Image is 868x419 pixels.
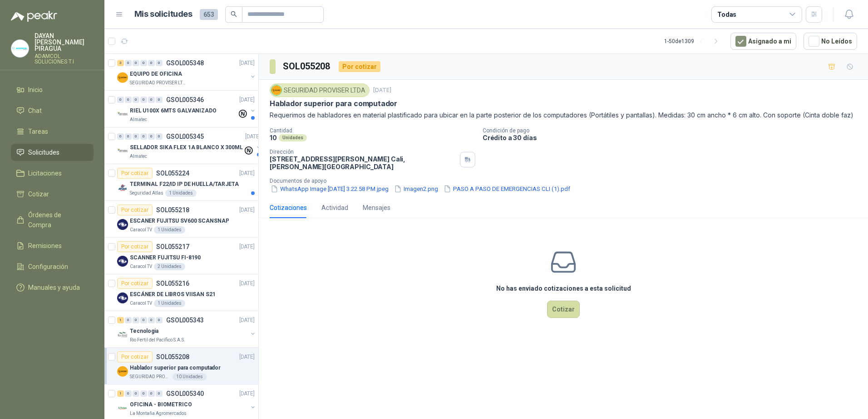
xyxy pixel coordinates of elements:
[117,168,153,179] div: Por cotizar
[165,190,197,197] div: 1 Unidades
[104,164,258,201] a: Por cotizarSOL055224[DATE] Company LogoTERMINAL F22/ID IP DE HUELLA/TARJETASeguridad Atlas1 Unidades
[28,241,62,251] span: Remisiones
[154,300,185,307] div: 1 Unidades
[35,33,94,52] p: DAYAN [PERSON_NAME] PIRAGUA
[104,201,258,238] a: Por cotizarSOL055218[DATE] Company LogoESCANER FUJITSU SV600 SCANSNAPCaracol TV1 Unidades
[154,226,185,234] div: 1 Unidades
[28,147,59,157] span: Solicitudes
[717,10,736,19] div: Todas
[140,317,147,323] div: 0
[28,85,43,95] span: Inicio
[28,168,62,178] span: Licitaciones
[547,301,580,318] button: Cotizar
[104,274,258,311] a: Por cotizarSOL055216[DATE] Company LogoESCÁNER DE LIBROS VIISAN S21Caracol TV1 Unidades
[117,315,256,344] a: 1 0 0 0 0 0 GSOL005343[DATE] Company LogoTecnologiaRio Fertil del Pacífico S.A.S.
[279,134,307,141] div: Unidades
[130,180,239,189] p: TERMINAL F22/ID IP DE HUELLA/TARJETA
[133,317,139,323] div: 0
[117,72,128,83] img: Company Logo
[130,153,147,160] p: Almatec
[117,133,124,140] div: 0
[117,94,256,123] a: 0 0 0 0 0 0 GSOL005346[DATE] Company LogoRIEL U100X 6MTS GALVANIZADOAlmatec
[130,336,185,344] p: Rio Fertil del Pacífico S.A.S.
[148,60,155,66] div: 0
[28,189,49,199] span: Cotizar
[231,11,237,17] span: search
[130,116,147,123] p: Almatec
[154,263,185,270] div: 2 Unidades
[200,9,218,20] span: 653
[35,54,94,64] p: ADAMCOL SOLUCIONES T.I
[117,292,128,303] img: Company Logo
[130,410,187,417] p: La Montaña Agromercados
[117,278,153,289] div: Por cotizar
[130,79,187,87] p: SEGURIDAD PROVISER LTDA
[270,134,277,141] p: 10
[130,217,229,225] p: ESCANER FUJITSU SV600 SCANSNAP
[156,170,189,176] p: SOL055224
[117,60,124,66] div: 3
[239,206,255,214] p: [DATE]
[664,34,723,49] div: 1 - 50 de 1309
[104,348,258,385] a: Por cotizarSOL055208[DATE] Company LogoHablador superior para computadorSEGURIDAD PROVISER LTDA10...
[11,81,94,98] a: Inicio
[117,97,124,103] div: 0
[117,329,128,340] img: Company Logo
[148,97,155,103] div: 0
[28,262,68,272] span: Configuración
[130,400,192,409] p: OFICINA - BIOMETRICO
[11,185,94,203] a: Cotizar
[117,131,262,160] a: 0 0 0 0 0 0 GSOL005345[DATE] Company LogoSELLADOR SIKA FLEX 1A BLANCO X 300MLAlmatec
[28,283,80,292] span: Manuales y ayuda
[283,59,331,73] h3: SOL055208
[125,133,132,140] div: 0
[125,97,132,103] div: 0
[140,60,147,66] div: 0
[11,11,57,22] img: Logo peakr
[148,317,155,323] div: 0
[270,110,857,120] p: Requerimos de habladores en material plastificado para ubicar en la parte posterior de los comput...
[270,149,456,155] p: Dirección
[239,243,255,251] p: [DATE]
[130,107,217,115] p: RIEL U100X 6MTS GALVANIZADO
[117,317,124,323] div: 1
[130,263,152,270] p: Caracol TV
[148,133,155,140] div: 0
[130,226,152,234] p: Caracol TV
[117,146,128,156] img: Company Logo
[239,316,255,325] p: [DATE]
[483,127,864,134] p: Condición de pago
[393,184,439,194] button: Imagen2.png
[166,133,204,140] p: GSOL005345
[140,390,147,397] div: 0
[270,184,390,194] button: WhatsApp Image [DATE] 3.22.58 PM.jpeg
[125,317,132,323] div: 0
[133,60,139,66] div: 0
[11,206,94,234] a: Órdenes de Compra
[270,155,456,171] p: [STREET_ADDRESS][PERSON_NAME] Cali , [PERSON_NAME][GEOGRAPHIC_DATA]
[117,351,153,362] div: Por cotizar
[270,203,307,213] div: Cotizaciones
[140,97,147,103] div: 0
[130,373,171,380] p: SEGURIDAD PROVISER LTDA
[130,364,221,372] p: Hablador superior para computador
[148,390,155,397] div: 0
[270,99,397,108] p: Hablador superior para computador
[156,317,163,323] div: 0
[239,353,255,361] p: [DATE]
[125,390,132,397] div: 0
[117,58,256,87] a: 3 0 0 0 0 0 GSOL005348[DATE] Company LogoEQUIPO DE OFICINASEGURIDAD PROVISER LTDA
[166,97,204,103] p: GSOL005346
[11,279,94,296] a: Manuales y ayuda
[11,237,94,254] a: Remisiones
[156,97,163,103] div: 0
[11,165,94,182] a: Licitaciones
[239,59,255,68] p: [DATE]
[117,109,128,120] img: Company Logo
[173,373,207,380] div: 10 Unidades
[245,132,261,141] p: [DATE]
[156,133,163,140] div: 0
[117,182,128,193] img: Company Logo
[483,134,864,141] p: Crédito a 30 días
[117,366,128,377] img: Company Logo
